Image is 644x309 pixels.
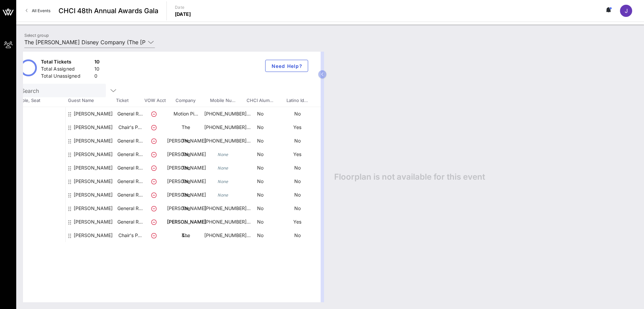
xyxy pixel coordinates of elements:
span: VOW Acct [143,97,167,104]
span: All Events [32,8,50,13]
p: No [279,161,316,175]
p: [PHONE_NUMBER]… [204,215,241,229]
div: Total Assigned [41,66,92,74]
div: Neri Martinez [74,215,113,261]
div: Total Tickets [41,58,92,67]
p: General R… [116,161,143,175]
p: [PERSON_NAME] & … [167,215,204,242]
p: No [241,107,279,121]
p: [PHONE_NUMBER]… [204,107,241,121]
div: J [620,5,632,17]
p: The [PERSON_NAME] … [167,229,204,269]
p: No [241,134,279,148]
p: General R… [116,134,143,148]
span: J [625,7,628,14]
p: [PHONE_NUMBER]… [204,121,241,134]
p: General R… [116,175,143,188]
p: No [279,229,316,242]
span: Latino Id… [278,97,316,104]
p: No [241,202,279,215]
div: - [15,215,65,229]
span: Need Help? [271,63,302,69]
p: Date [175,4,191,11]
span: Dietary R… [316,97,353,104]
button: Need Help? [265,60,308,72]
p: No [241,229,279,242]
p: [PHONE_NUMBER]… [204,134,241,148]
div: Total Unassigned [41,73,92,81]
p: The [PERSON_NAME] … [167,188,204,229]
p: No [279,134,316,148]
p: [PHONE_NUMBER]… [204,229,241,242]
div: Katelyn Lamson [74,175,113,221]
p: No [279,202,316,215]
div: - [15,148,65,161]
p: Yes [279,215,316,229]
i: None [217,152,228,157]
p: No [241,215,279,229]
div: - [15,107,65,121]
p: The [PERSON_NAME] … [167,161,204,202]
p: No [241,121,279,134]
div: Jaqueline Serrano [74,121,113,166]
span: Floorplan is not available for this event [334,172,485,182]
div: Alivia Roberts [74,107,113,153]
div: Jessica Moore [74,134,113,180]
p: [PHONE_NUMBER]… [204,202,241,215]
p: General R… [116,215,143,229]
div: - [15,134,65,148]
p: The [PERSON_NAME] … [167,202,204,242]
p: General R… [116,148,143,161]
i: None [217,165,228,171]
div: Susan Fox [74,229,113,275]
i: None [217,192,228,198]
div: 10 [94,66,100,74]
div: Karen Greenfield [74,161,113,207]
div: Maggie Lewis [74,188,113,234]
p: No [279,188,316,202]
p: No [241,188,279,202]
i: None [217,179,228,184]
p: No [241,175,279,188]
p: No [241,148,279,161]
p: The [PERSON_NAME] … [167,134,204,175]
p: General R… [116,107,143,121]
span: CHCI Alum… [241,97,278,104]
p: Chair's P… [116,229,143,242]
div: Jose Gonzalez [74,148,113,194]
div: 0 [94,73,100,81]
label: Select group [24,33,49,38]
p: Motion Pi… [167,107,204,121]
div: - [15,229,65,242]
span: Company [167,97,204,104]
p: General R… [116,188,143,202]
div: - [15,188,65,202]
p: No [279,175,316,188]
p: [DATE] [175,11,191,18]
span: Guest Name [65,97,116,104]
div: - [15,175,65,188]
span: Table, Seat [15,97,65,104]
a: All Events [22,5,54,16]
span: CHCI 48th Annual Awards Gala [59,6,158,16]
span: Ticket [116,97,143,104]
p: No tomato… [316,107,353,121]
div: 10 [94,58,100,67]
p: No [279,107,316,121]
div: - [15,202,65,215]
p: The [PERSON_NAME] … [167,121,204,161]
p: Yes [279,148,316,161]
p: No [241,161,279,175]
p: Yes [279,121,316,134]
p: General R… [116,202,143,215]
span: Mobile Nu… [204,97,241,104]
div: - [15,121,65,134]
p: Chair's P… [116,121,143,134]
div: - [15,161,65,175]
div: Maria Kirby [74,202,113,248]
p: The [PERSON_NAME] … [167,175,204,215]
p: The [PERSON_NAME] … [167,148,204,188]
